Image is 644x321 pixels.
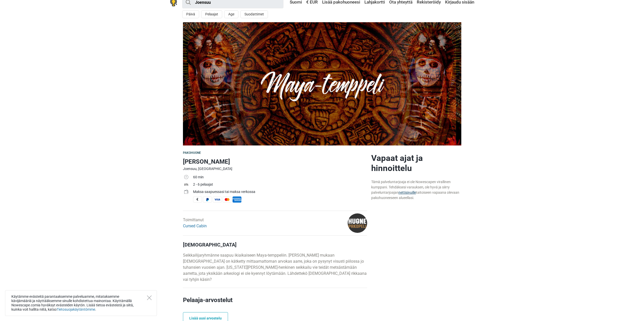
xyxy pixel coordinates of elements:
[183,224,207,228] a: Cursed Cabin
[183,157,367,166] h1: [PERSON_NAME]
[286,1,290,4] img: Suomi
[233,196,241,203] span: American Express
[348,213,367,233] img: 5c04925674920eb5l.png
[183,252,367,283] p: Seikkailijaryhmänne saapuu ikiaikaiseen Maya-temppeliin. [PERSON_NAME] mukaan [DEMOGRAPHIC_DATA] ...
[183,166,367,171] div: Joensuu, [GEOGRAPHIC_DATA]
[371,153,461,173] h2: Vapaat ajat ja hinnoittelu
[147,295,152,300] button: Close
[240,10,268,18] button: Suodattimet
[224,10,238,18] button: Age
[223,196,232,203] span: MasterCard
[57,307,95,311] a: Tietosuojakäytäntömme
[193,196,202,203] span: Käteinen
[201,10,222,18] button: Pelaajat
[399,190,416,194] a: nettisivuille
[371,179,461,201] div: Tämä palveluntarjoaja ei ole Nowescapen virallinen kumppani. Tehdäksesi varauksen, ole hyvä ja si...
[183,242,367,248] h4: [DEMOGRAPHIC_DATA]
[183,22,461,145] img: Maya-Temppeli photo 1
[193,181,367,189] td: 2 - 6 pelaajat
[193,189,367,194] div: Maksa saapuessasi tai maksa verkossa
[183,151,201,155] span: Pakohuone
[182,10,199,18] button: Päivä
[183,295,367,312] h2: Pelaaja-arvostelut
[203,196,212,203] span: PayPal
[213,196,222,203] span: Visa
[183,217,207,229] div: Toimittanut
[193,174,367,181] td: 60 min
[5,290,157,316] div: Käytämme evästeitä parantaaksemme palveluamme, mitataksemme kävijämääriä ja näyttääksemme sinulle...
